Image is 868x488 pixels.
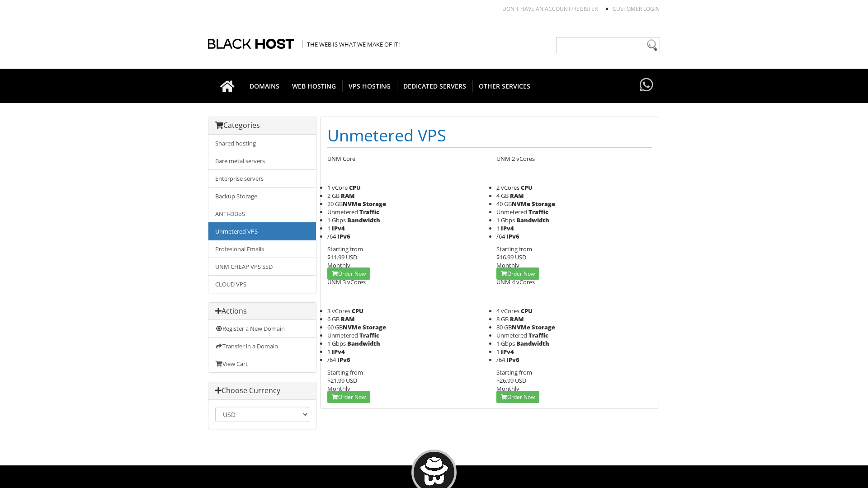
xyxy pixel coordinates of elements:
span: /64 [496,356,505,364]
span: 4 GB [496,192,509,200]
b: NVMe [343,200,361,208]
span: Unmetered [496,331,527,339]
b: NVMe [343,323,361,331]
span: UNM Core [327,155,355,163]
span: 80 GB [496,323,530,331]
b: RAM [341,192,355,200]
h1: Unmetered VPS [327,124,652,148]
span: 2 GB [327,192,340,200]
span: DEDICATED SERVERS [397,80,473,92]
b: IPv6 [506,356,519,364]
span: The Web is what we make of it! [302,40,400,48]
b: IPv4 [501,224,514,232]
b: IPv4 [501,347,514,356]
div: Starting from Monthly [496,245,652,269]
span: 1 Gbps [327,339,346,347]
a: REGISTER [573,5,598,13]
a: Go to homepage [211,69,244,103]
b: Storage [532,323,555,331]
a: Have questions? [637,69,656,102]
div: Starting from Monthly [327,245,483,269]
a: OTHER SERVICES [472,69,537,103]
a: WEB HOSTING [286,69,343,103]
span: UNM 4 vCores [496,278,535,286]
span: UNM 2 vCores [496,155,535,163]
b: Traffic [528,331,548,339]
span: 1 [496,224,500,232]
a: DOMAINS [243,69,286,103]
span: Unmetered [496,208,527,216]
b: Traffic [528,208,548,216]
span: 1 Gbps [496,216,515,224]
span: /64 [496,232,505,240]
span: 4 vCores [496,307,519,315]
a: Order Now [496,391,539,403]
input: Need help? [556,37,660,53]
b: Traffic [359,331,379,339]
span: VPS HOSTING [342,80,397,92]
a: Transfer in a Domain [208,337,316,355]
a: VPS HOSTING [342,69,397,103]
a: View Cart [208,355,316,372]
span: 60 GB [327,323,361,331]
a: Profesional Emails [208,240,316,258]
b: Bandwidth [347,339,380,347]
b: IPv4 [332,224,345,232]
span: 2 vCores [496,183,519,192]
span: 8 GB [496,315,509,323]
b: CPU [352,307,363,315]
li: Don't have an account? [489,5,598,13]
b: IPv6 [337,356,350,364]
a: Customer Login [613,5,660,13]
span: /64 [327,232,336,240]
span: 40 GB [496,200,530,208]
b: IPv6 [337,232,350,240]
span: 1 [327,347,330,356]
a: Backup Storage [208,187,316,205]
a: Shared hosting [208,135,316,152]
span: WEB HOSTING [286,80,343,92]
img: BlackHOST mascont, Blacky. [420,457,448,486]
a: Enterprise servers [208,169,316,188]
span: OTHER SERVICES [472,80,537,92]
span: $11.99 USD [327,253,357,261]
b: RAM [510,315,524,323]
b: Bandwidth [516,339,549,347]
span: 20 GB [327,200,361,208]
b: Bandwidth [516,216,549,224]
h3: Categories [215,122,309,130]
span: $21.99 USD [327,376,357,385]
b: RAM [510,192,524,200]
b: Storage [363,323,386,331]
span: 3 vCores [327,307,350,315]
h3: Actions [215,307,309,315]
b: CPU [349,183,361,192]
a: DEDICATED SERVERS [397,69,473,103]
a: ANTI-DDoS [208,205,316,223]
span: Unmetered [327,208,358,216]
span: $16.99 USD [496,253,526,261]
span: 1 vCore [327,183,348,192]
span: 1 [496,347,500,356]
a: Order Now [327,391,370,403]
span: /64 [327,356,336,364]
b: Storage [532,200,555,208]
a: Bare metal servers [208,152,316,170]
div: Starting from Monthly [496,368,652,393]
span: DOMAINS [243,80,286,92]
b: IPv4 [332,347,345,356]
b: Storage [363,200,386,208]
a: Unmetered VPS [208,222,316,240]
span: 1 Gbps [327,216,346,224]
a: UNM CHEAP VPS SSD [208,258,316,276]
h3: Choose Currency [215,387,309,395]
b: RAM [341,315,355,323]
span: $26.99 USD [496,376,526,385]
b: NVMe [512,323,530,331]
div: Starting from Monthly [327,368,483,393]
b: NVMe [512,200,530,208]
b: IPv6 [506,232,519,240]
span: 1 Gbps [496,339,515,347]
span: 6 GB [327,315,340,323]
